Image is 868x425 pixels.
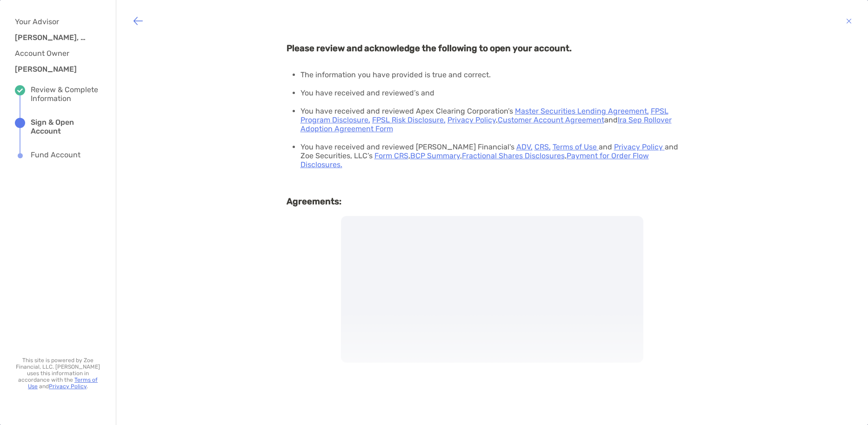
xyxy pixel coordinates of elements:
img: white check [17,88,23,93]
a: ADV, [516,142,533,151]
li: You have received and reviewed [PERSON_NAME] Financial's and and Zoe Securities, LLC’s , , , [300,142,691,169]
img: button icon [133,15,144,27]
h4: Your Advisor [15,17,94,26]
a: Privacy Policy [614,142,665,151]
a: CRS, [534,142,551,151]
a: Customer Account Agreement [498,115,604,124]
a: Privacy Policy [49,383,87,390]
p: This site is powered by Zoe Financial, LLC. [PERSON_NAME] uses this information in accordance wit... [15,357,101,390]
li: You have received and reviewed Apex Clearing Corporation’s , and [300,107,691,133]
a: Payment for Order Flow Disclosures. [300,151,649,169]
h3: [PERSON_NAME] [15,65,89,74]
li: The information you have provided is true and correct. [300,70,691,79]
a: Fractional Shares Disclosures [462,151,565,160]
div: Review & Complete Information [31,85,101,103]
h4: Account Owner [15,49,94,58]
li: You have received and reviewed ’s and [300,88,691,97]
a: BCP Summary [410,151,460,160]
img: button icon [846,15,852,27]
h3: [PERSON_NAME], CFP® [15,33,89,42]
div: Sign & Open Account [31,118,101,135]
a: FPSL Program Disclosure, [300,107,668,124]
iframe: Account Opening Agreement [341,216,643,356]
a: Master Securities Lending Agreement, [515,107,649,115]
a: Ira Sep Rollover Adoption Agreement Form [300,115,672,133]
a: Privacy Policy [447,115,496,124]
a: Terms of Use [553,142,599,151]
h3: Agreements: [287,186,698,207]
a: FPSL Risk Disclosure, [372,115,446,124]
h3: Please review and acknowledge the following to open your account. [287,33,698,54]
a: Form CRS [374,151,408,160]
div: Fund Account [31,150,80,161]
